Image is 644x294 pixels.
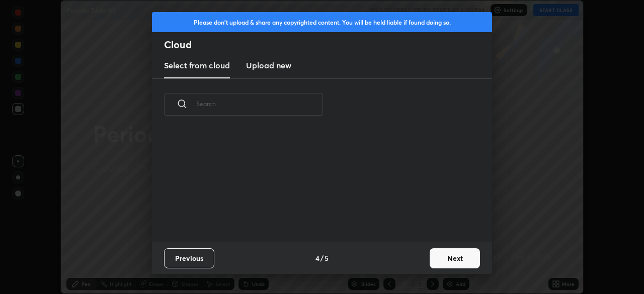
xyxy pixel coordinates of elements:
h4: 5 [325,253,329,263]
button: Previous [164,248,214,268]
div: Please don't upload & share any copyrighted content. You will be held liable if found doing so. [152,12,492,32]
button: Next [430,248,480,268]
input: Search [196,82,323,125]
h2: Cloud [164,38,492,51]
h4: / [320,253,324,263]
h3: Upload new [246,59,291,71]
h4: 4 [315,253,319,263]
h3: Select from cloud [164,59,230,71]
